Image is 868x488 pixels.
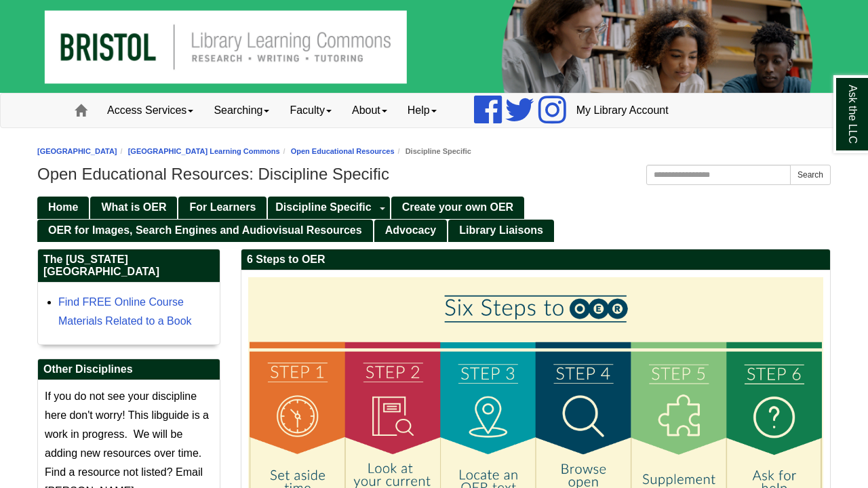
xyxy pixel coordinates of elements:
[38,249,220,283] h2: The [US_STATE][GEOGRAPHIC_DATA]
[342,94,397,127] a: About
[374,220,448,242] a: Advocacy
[241,249,830,270] h2: 6 Steps to OER
[37,165,831,184] h1: Open Educational Resources: Discipline Specific
[402,201,513,213] span: Create your own OER
[37,147,117,155] a: [GEOGRAPHIC_DATA]
[37,197,89,219] a: Home
[38,359,220,380] h2: Other Disciplines
[566,94,679,127] a: My Library Account
[101,201,166,213] span: What is OER
[790,165,831,185] button: Search
[275,201,371,213] span: Discipline Specific
[397,94,447,127] a: Help
[189,201,256,213] span: For Learners
[97,94,203,127] a: Access Services
[203,94,279,127] a: Searching
[128,147,280,155] a: [GEOGRAPHIC_DATA] Learning Commons
[48,224,362,236] span: OER for Images, Search Engines and Audiovisual Resources
[279,94,342,127] a: Faculty
[37,220,373,242] a: OER for Images, Search Engines and Audiovisual Resources
[178,197,267,219] a: For Learners
[459,224,543,236] span: Library Liaisons
[90,197,177,219] a: What is OER
[37,195,831,241] div: Guide Pages
[291,147,395,155] a: Open Educational Resources
[58,296,192,327] a: Find FREE Online Course Materials Related to a Book
[48,201,78,213] span: Home
[448,220,554,242] a: Library Liaisons
[391,197,524,219] a: Create your own OER
[37,145,831,158] nav: breadcrumb
[268,197,375,219] a: Discipline Specific
[395,145,471,158] li: Discipline Specific
[385,224,437,236] span: Advocacy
